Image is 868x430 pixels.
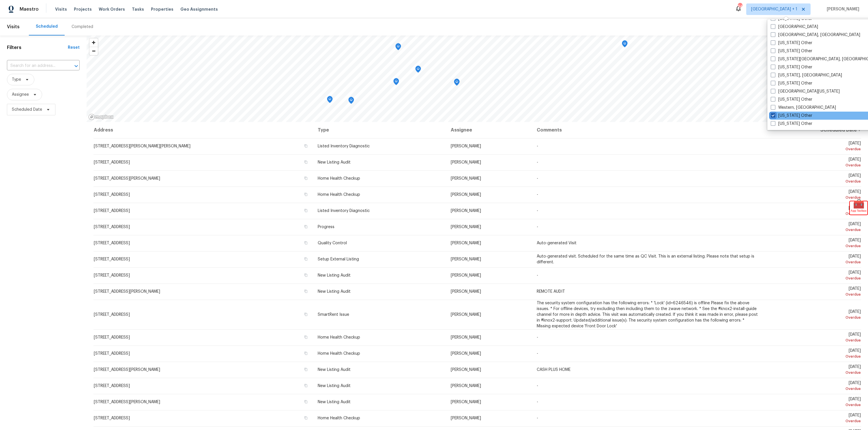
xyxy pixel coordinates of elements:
span: [PERSON_NAME] [451,176,481,181]
span: Home Health Checkup [318,416,360,420]
span: [STREET_ADDRESS] [94,352,130,356]
span: [DATE] [767,397,861,408]
input: Search for an address... [7,61,63,70]
span: [GEOGRAPHIC_DATA] + 1 [751,6,797,12]
span: [PERSON_NAME] [451,368,481,372]
button: Copy Address [303,176,308,181]
span: [DATE] [767,310,861,320]
button: Copy Address [303,415,308,420]
span: - [537,416,538,420]
span: Home Health Checkup [318,352,360,356]
span: - [537,335,538,339]
button: Copy Address [303,256,308,262]
label: [US_STATE] Other [771,48,812,54]
div: Overdue [767,386,861,392]
span: [PERSON_NAME] [451,257,481,261]
span: [PERSON_NAME] [451,416,481,420]
span: Auto-generated Visit [537,241,577,245]
span: [DATE] [767,287,861,297]
span: [DATE] [767,365,861,375]
span: [PERSON_NAME] [451,273,481,277]
span: CASH PLUS HOME [537,368,570,372]
button: Open [72,62,80,70]
span: [DATE] [767,254,861,265]
th: Comments [532,122,762,138]
span: [DATE] [767,174,861,184]
span: [PERSON_NAME] [451,400,481,404]
h1: Filters [7,45,68,50]
label: [GEOGRAPHIC_DATA][US_STATE] [771,89,840,94]
span: [PERSON_NAME] [451,144,481,148]
a: Mapbox homepage [88,114,114,120]
div: 94 [738,3,742,9]
span: Visits [7,20,20,33]
label: [US_STATE] Other [771,113,812,119]
div: Map marker [454,79,460,88]
span: [STREET_ADDRESS] [94,241,130,245]
span: App Toolbox [851,208,867,214]
div: Overdue [767,243,861,249]
span: [PERSON_NAME] [451,241,481,245]
span: [PERSON_NAME] [451,290,481,294]
div: 🧰App Toolbox [850,201,867,215]
div: Overdue [767,211,861,217]
span: New Listing Audit [318,368,351,372]
button: Copy Address [303,399,308,404]
span: Type [12,77,21,82]
button: Copy Address [303,159,308,165]
button: Copy Address [303,383,308,388]
span: Scheduled Date [12,107,42,112]
span: New Listing Audit [318,290,351,294]
div: Overdue [767,275,861,281]
label: [GEOGRAPHIC_DATA] [771,24,818,30]
div: Overdue [767,292,861,297]
span: - [537,160,538,164]
span: [DATE] [767,141,861,152]
span: [DATE] [767,206,861,217]
span: New Listing Audit [318,384,351,388]
div: Map marker [348,97,354,106]
span: [PERSON_NAME] [451,209,481,213]
label: Western, [GEOGRAPHIC_DATA] [771,105,836,110]
span: [DATE] [767,381,861,392]
button: Copy Address [303,312,308,317]
span: Home Health Checkup [318,193,360,197]
div: Overdue [767,315,861,320]
div: Overdue [767,418,861,424]
button: Copy Address [303,335,308,340]
th: Scheduled Date ↑ [762,122,861,138]
span: [DATE] [767,271,861,281]
span: [DATE] [767,333,861,343]
div: Map marker [395,43,401,52]
span: - [537,384,538,388]
span: - [537,193,538,197]
span: Properties [151,6,173,12]
span: REMOTE AUDIT [537,290,565,294]
label: [US_STATE] Other [771,64,812,70]
span: Geo Assignments [180,6,218,12]
span: - [537,209,538,213]
span: - [537,225,538,229]
th: Type [313,122,446,138]
label: [US_STATE], [GEOGRAPHIC_DATA] [771,72,842,78]
span: - [537,352,538,356]
button: Zoom out [89,47,98,55]
div: Overdue [767,227,861,233]
label: [US_STATE] Other [771,121,812,127]
span: [STREET_ADDRESS] [94,384,130,388]
span: The security system configuration has the following errors: * 'Lock' (id=6246546) is offline Plea... [537,301,758,328]
canvas: Map [87,35,868,122]
span: New Listing Audit [318,400,351,404]
span: - [537,273,538,277]
span: [STREET_ADDRESS][PERSON_NAME] [94,290,160,294]
span: Quality Control [318,241,347,245]
span: [STREET_ADDRESS][PERSON_NAME][PERSON_NAME] [94,144,190,148]
div: Overdue [767,402,861,408]
span: Progress [318,225,334,229]
button: Copy Address [303,192,308,197]
span: Assignee [12,92,29,97]
span: - [537,176,538,181]
span: [DATE] [767,413,861,424]
span: [STREET_ADDRESS] [94,313,130,317]
span: [PERSON_NAME] [451,193,481,197]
